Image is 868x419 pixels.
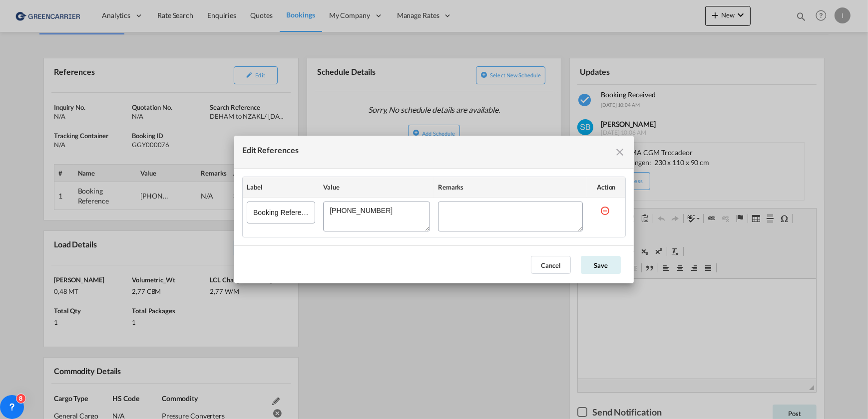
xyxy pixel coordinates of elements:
[319,177,434,198] th: Value
[614,146,626,158] md-icon: icon-close fg-AAA8AD cursor
[600,206,610,215] md-icon: icon-minus-circle-outline red-400-fg s20 cursor mr-5
[247,202,315,223] input: Booking Reference
[10,10,228,20] body: Editor, editor2
[531,256,571,274] button: Cancel
[587,177,625,198] th: Action
[581,256,621,274] button: Save
[243,177,319,198] th: Label
[242,144,299,160] div: Edit References
[234,136,634,283] md-dialog: Edit References
[434,177,587,198] th: Remarks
